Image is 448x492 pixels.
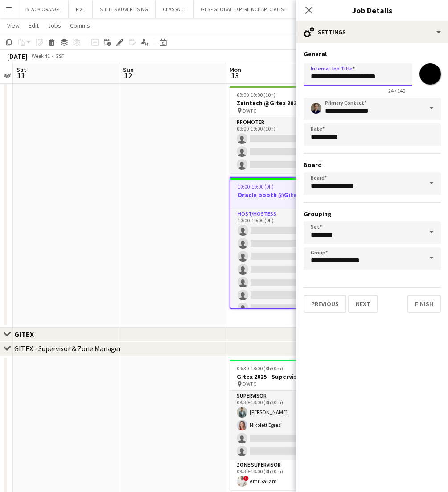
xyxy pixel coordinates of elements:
span: Sun [123,66,134,74]
a: Comms [66,20,94,31]
span: 10:00-19:00 (9h) [238,183,274,190]
div: GITEX [14,330,41,339]
span: Mon [230,66,241,74]
span: 24 / 140 [381,87,412,94]
span: Jobs [48,21,61,29]
div: GITEX - Supervisor & Zone Manager [14,344,121,353]
app-job-card: 10:00-19:00 (9h)0/7Oracle booth @Gitex 20251 RoleHost/Hostess0/710:00-19:00 (9h) [230,177,329,309]
a: View [4,20,23,31]
span: 09:30-18:00 (8h30m) [237,365,283,372]
span: Week 41 [29,53,52,59]
a: Edit [25,20,42,31]
div: Settings [296,21,448,43]
h3: Board [304,161,441,169]
app-card-role: Promoter111A0/309:00-19:00 (10h) [230,117,329,173]
span: 13 [228,70,241,81]
button: CLASSACT [156,0,194,18]
app-card-role: Zone Supervisor1/109:30-18:00 (8h30m)!Amr Sallam [230,460,329,490]
button: PIXL [69,0,93,18]
span: Edit [29,21,39,29]
button: Finish [407,295,441,313]
button: GITEX 2020/ 2025 [294,0,348,18]
h3: Gitex 2025 - Supervisor [230,373,329,381]
span: 09:00-19:00 (10h) [237,91,275,98]
span: ! [243,476,249,481]
app-card-role: Supervisor2/409:30-18:00 (8h30m)[PERSON_NAME]Nikolett Egresi [230,391,329,460]
h3: Job Details [296,4,448,16]
h3: Oracle booth @Gitex 2025 [230,191,329,199]
h3: General [304,50,441,58]
app-job-card: 09:00-19:00 (10h)0/3Zaintech @Gitex 2025 DWTC1 RolePromoter111A0/309:00-19:00 (10h) [230,86,329,173]
button: GES - GLOBAL EXPERIENCE SPECIALIST [194,0,294,18]
div: [DATE] [7,52,28,61]
span: 12 [122,70,134,81]
span: View [7,21,20,29]
span: Sat [16,66,26,74]
span: DWTC [242,107,256,114]
button: SHELLS ADVERTISING [93,0,156,18]
span: DWTC [242,381,256,387]
app-card-role: Host/Hostess0/710:00-19:00 (9h) [230,209,329,317]
h3: Grouping [304,210,441,218]
h3: Zaintech @Gitex 2025 [230,99,329,107]
div: GST [55,53,65,59]
button: Previous [304,295,346,313]
button: Next [348,295,378,313]
a: Jobs [44,20,65,31]
button: BLACK ORANGE [18,0,69,18]
span: 11 [15,70,26,81]
app-job-card: 09:30-18:00 (8h30m)3/5Gitex 2025 - Supervisor DWTC2 RolesSupervisor2/409:30-18:00 (8h30m)[PERSON_... [230,360,329,490]
span: Comms [70,21,90,29]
